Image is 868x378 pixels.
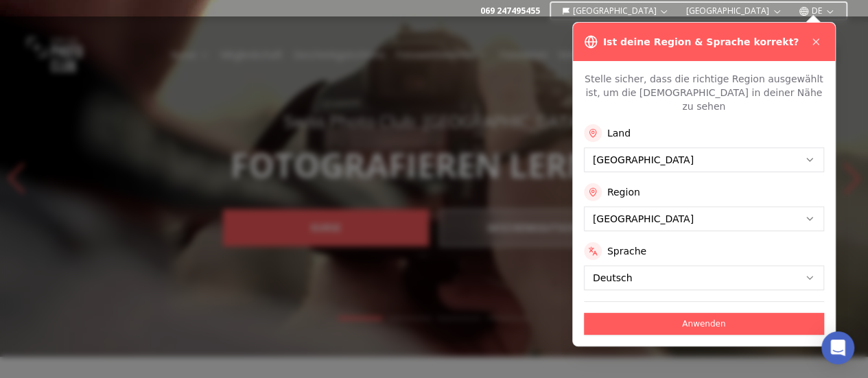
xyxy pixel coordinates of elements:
[584,313,824,335] button: Anwenden
[480,5,540,16] a: 069 247495455
[603,35,799,49] h3: Ist deine Region & Sprache korrekt?
[607,244,646,258] label: Sprache
[584,72,824,113] p: Stelle sicher, dass die richtige Region ausgewählt ist, um die [DEMOGRAPHIC_DATA] in deiner Nähe ...
[556,3,675,19] button: [GEOGRAPHIC_DATA]
[607,126,631,140] label: Land
[680,3,788,19] button: [GEOGRAPHIC_DATA]
[607,185,640,199] label: Region
[793,3,841,19] button: DE
[821,331,854,364] div: Open Intercom Messenger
